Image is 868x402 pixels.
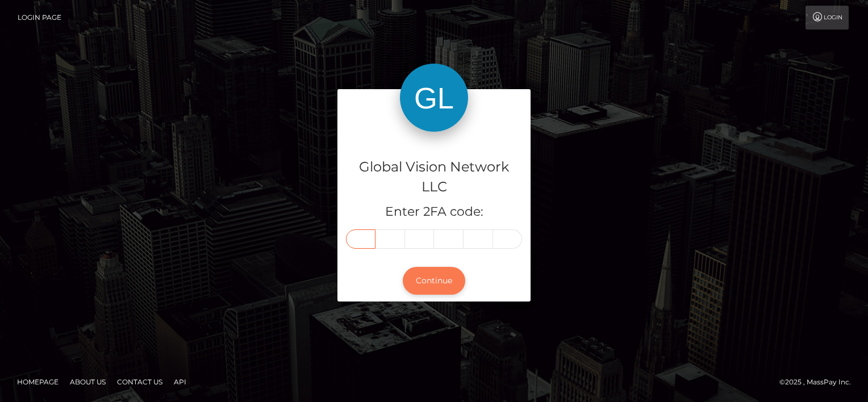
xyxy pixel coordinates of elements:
img: Global Vision Network LLC [400,64,468,132]
a: Login Page [18,6,61,30]
a: Homepage [12,373,63,391]
a: About Us [65,373,110,391]
h5: Enter 2FA code: [346,203,522,221]
a: API [169,373,191,391]
a: Contact Us [112,373,167,391]
h4: Global Vision Network LLC [346,157,522,197]
a: Login [806,6,849,30]
button: Continue [403,267,465,295]
div: © 2025 , MassPay Inc. [779,376,859,388]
